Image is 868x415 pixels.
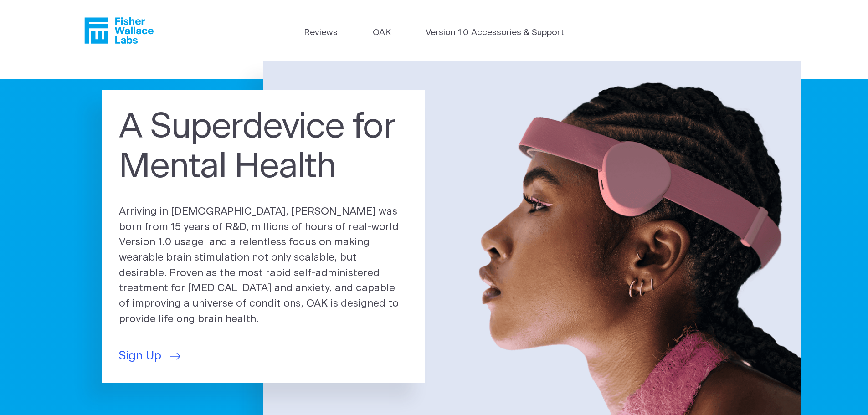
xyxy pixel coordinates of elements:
h1: A Superdevice for Mental Health [119,108,408,188]
a: Reviews [304,26,338,40]
a: OAK [373,26,391,40]
a: Sign Up [119,347,180,365]
span: Sign Up [119,347,161,365]
a: Version 1.0 Accessories & Support [426,26,564,40]
a: Fisher Wallace [84,17,154,44]
p: Arriving in [DEMOGRAPHIC_DATA], [PERSON_NAME] was born from 15 years of R&D, millions of hours of... [119,204,408,327]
